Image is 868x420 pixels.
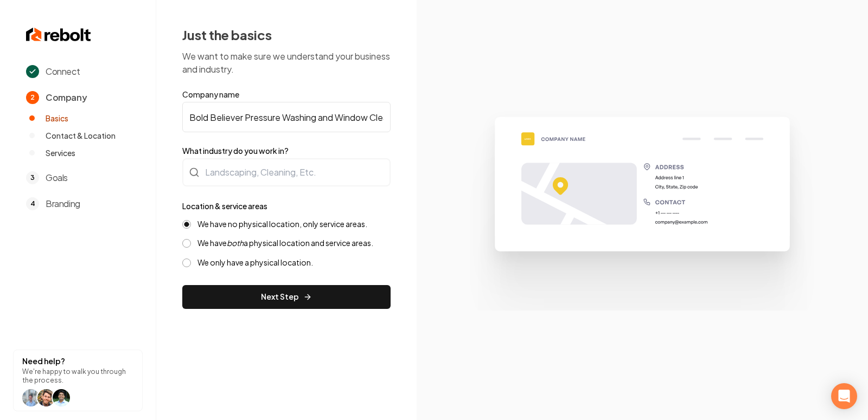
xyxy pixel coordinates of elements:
button: Need help?We're happy to walk you through the process.help icon Willhelp icon Willhelp icon arwin [13,350,143,411]
span: Company [46,91,87,104]
strong: Need help? [22,356,65,366]
img: help icon arwin [53,389,70,406]
img: Rebolt Logo [26,26,91,43]
img: help icon Will [22,389,40,406]
label: We have a physical location and service areas. [197,238,373,248]
label: We have no physical location, only service areas. [197,219,367,229]
span: 2 [26,91,39,104]
span: 3 [26,171,39,184]
label: What industry do you work in? [182,145,391,156]
div: Open Intercom Messenger [831,383,857,409]
span: Branding [46,197,80,210]
p: We want to make sure we understand your business and industry. [182,50,391,76]
label: Company name [182,89,391,100]
span: Connect [46,65,80,78]
span: Basics [46,113,68,124]
h2: Just the basics [182,26,391,43]
p: We're happy to walk you through the process. [22,367,133,385]
label: We only have a physical location. [197,257,313,268]
button: Next Step [182,285,391,309]
span: Services [46,147,75,158]
label: Location & service areas [182,201,267,211]
span: Goals [46,171,68,184]
span: Contact & Location [46,130,116,141]
input: Company name [182,102,391,132]
img: help icon Will [37,389,55,406]
span: 4 [26,197,39,210]
i: both [227,238,244,248]
img: Google Business Profile [454,109,830,311]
